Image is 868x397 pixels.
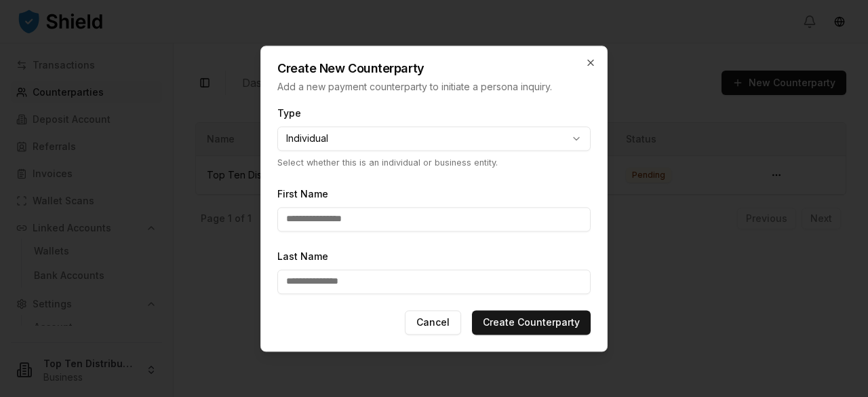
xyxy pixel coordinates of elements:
[277,80,591,94] p: Add a new payment counterparty to initiate a persona inquiry.
[277,62,591,75] h2: Create New Counterparty
[277,107,301,119] label: Type
[277,250,328,262] label: Last Name
[277,156,591,169] p: Select whether this is an individual or business entity.
[277,188,328,200] label: First Name
[405,310,461,335] button: Cancel
[472,310,591,335] button: Create Counterparty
